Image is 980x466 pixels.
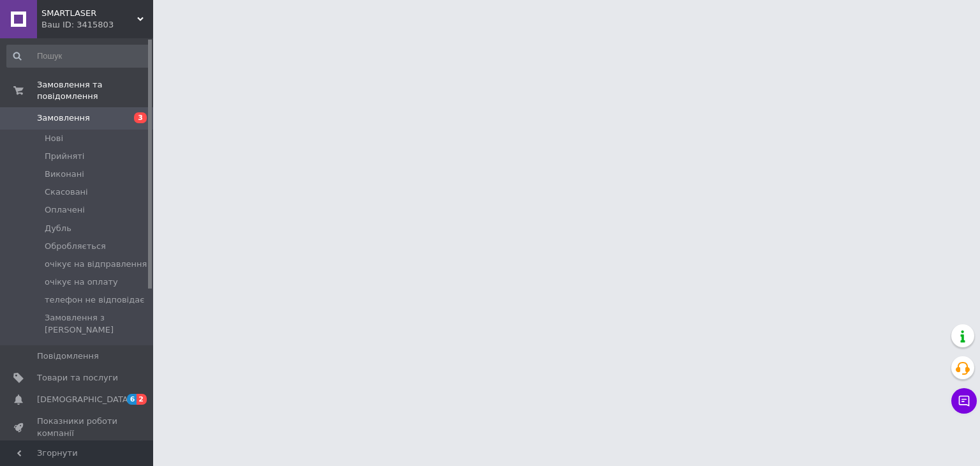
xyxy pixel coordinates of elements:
[37,79,153,102] span: Замовлення та повідомлення
[45,151,84,162] span: Прийняті
[45,294,144,306] span: телефон не відповідає
[45,259,147,270] span: очікує на відправлення
[45,241,106,252] span: Обробляється
[45,276,118,288] span: очікує на оплату
[951,388,977,414] button: Чат з покупцем
[41,8,137,19] span: SMARTLASER
[37,372,118,384] span: Товари та послуги
[37,112,90,124] span: Замовлення
[45,133,63,144] span: Нові
[45,204,85,216] span: Оплачені
[45,186,88,198] span: Скасовані
[37,350,99,362] span: Повідомлення
[6,45,151,68] input: Пошук
[41,19,153,31] div: Ваш ID: 3415803
[37,416,118,439] span: Показники роботи компанії
[37,394,131,405] span: [DEMOGRAPHIC_DATA]
[45,312,149,335] span: Замовлення з [PERSON_NAME]
[127,394,137,405] span: 6
[45,223,71,234] span: Дубль
[45,169,84,180] span: Виконані
[134,112,147,123] span: 3
[137,394,147,405] span: 2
